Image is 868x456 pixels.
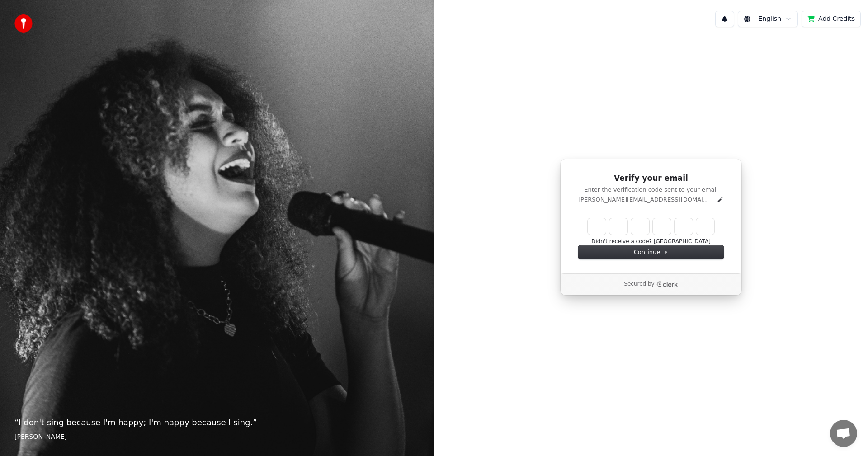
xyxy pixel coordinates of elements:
p: Secured by [624,281,654,288]
input: Enter verification code [588,218,732,235]
button: Didn't receive a code? [GEOGRAPHIC_DATA] [591,238,711,245]
p: [PERSON_NAME][EMAIL_ADDRESS][DOMAIN_NAME] [578,196,713,204]
button: Edit [717,196,724,203]
div: Open chat [830,420,857,447]
span: Continue [634,248,668,256]
button: Add Credits [802,11,861,27]
img: youka [14,14,33,33]
h1: Verify your email [578,173,724,184]
button: Continue [578,245,724,259]
p: “ I don't sing because I'm happy; I'm happy because I sing. ” [14,416,420,429]
p: Enter the verification code sent to your email [578,186,724,194]
a: Clerk logo [656,281,678,287]
footer: [PERSON_NAME] [14,432,420,442]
